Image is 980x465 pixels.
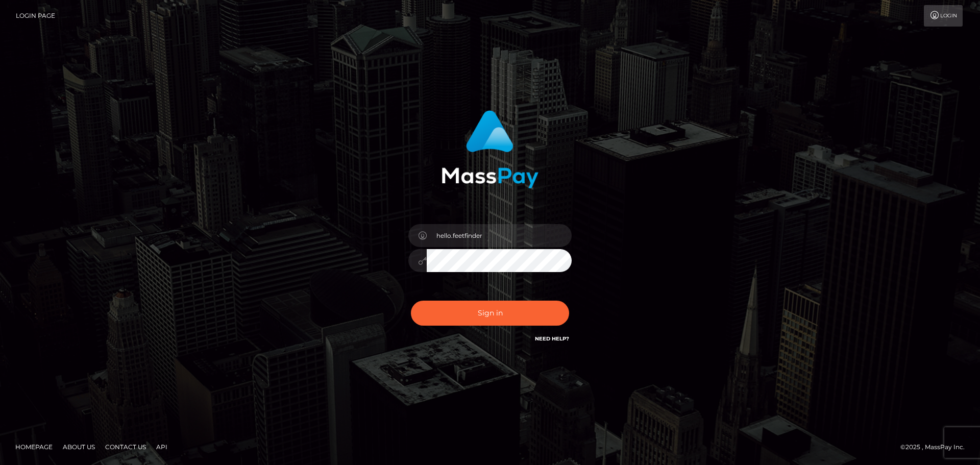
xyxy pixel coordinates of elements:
button: Sign in [411,301,569,326]
a: Need Help? [535,335,569,342]
a: About Us [59,439,99,455]
div: © 2025 , MassPay Inc. [900,442,972,453]
img: MassPay Login [442,110,538,188]
a: API [152,439,171,455]
a: Login Page [16,5,55,27]
a: Login [924,5,963,27]
a: Homepage [11,439,57,455]
input: Username... [427,224,572,247]
a: Contact Us [101,439,150,455]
